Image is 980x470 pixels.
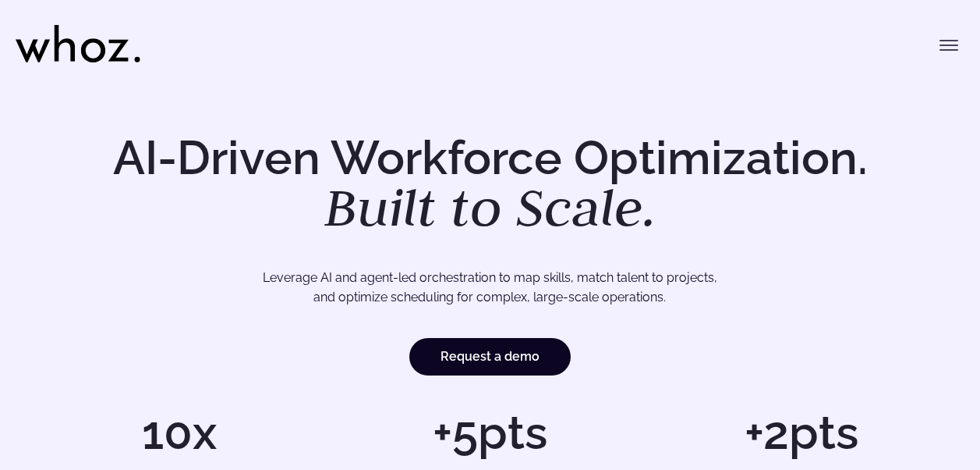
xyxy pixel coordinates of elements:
[933,30,964,61] button: Toggle menu
[409,338,571,376] a: Request a demo
[77,268,903,308] p: Leverage AI and agent-led orchestration to map skills, match talent to projects, and optimize sch...
[91,134,890,234] h1: AI-Driven Workforce Optimization.
[342,409,638,456] h1: +5pts
[324,173,656,241] em: Built to Scale.
[653,409,949,456] h1: +2pts
[31,409,327,456] h1: 10x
